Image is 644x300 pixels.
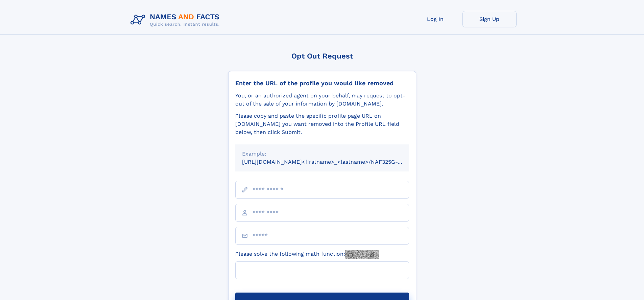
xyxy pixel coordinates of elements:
[235,112,409,136] div: Please copy and paste the specific profile page URL on [DOMAIN_NAME] you want removed into the Pr...
[408,11,462,27] a: Log In
[235,92,409,108] div: You, or an authorized agent on your behalf, may request to opt-out of the sale of your informatio...
[462,11,517,27] a: Sign Up
[235,250,379,259] label: Please solve the following math function:
[242,159,422,165] small: [URL][DOMAIN_NAME]<firstname>_<lastname>/NAF325G-xxxxxxxx
[242,150,402,158] div: Example:
[235,79,409,87] div: Enter the URL of the profile you would like removed
[128,11,225,29] img: Logo Names and Facts
[228,52,416,60] div: Opt Out Request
